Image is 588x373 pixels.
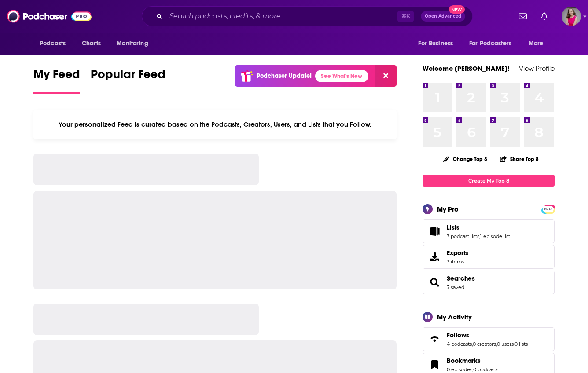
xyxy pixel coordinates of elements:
[500,150,539,168] button: Share Top 8
[166,9,397,23] input: Search podcasts, credits, & more...
[449,5,465,14] span: New
[257,72,312,80] p: Podchaser Update!
[562,7,581,26] button: Show profile menu
[91,67,165,87] span: Popular Feed
[515,9,530,24] a: Show notifications dropdown
[447,249,468,257] span: Exports
[426,333,443,345] a: Follows
[423,271,555,294] span: Searches
[437,313,472,321] div: My Activity
[447,366,472,373] a: 0 episodes
[543,206,553,212] span: PRO
[426,276,443,289] a: Searches
[469,37,511,50] span: For Podcasters
[519,64,555,73] a: View Profile
[418,37,453,50] span: For Business
[480,233,510,239] a: 1 episode list
[447,223,459,231] span: Lists
[447,331,469,339] span: Follows
[33,35,77,52] button: open menu
[447,223,510,231] a: Lists
[447,259,468,265] span: 2 items
[33,67,80,87] span: My Feed
[562,7,581,26] img: User Profile
[91,67,165,94] a: Popular Feed
[472,341,473,347] span: ,
[40,37,66,50] span: Podcasts
[473,366,498,373] a: 0 podcasts
[421,11,465,22] button: Open AdvancedNew
[496,341,497,347] span: ,
[82,37,101,50] span: Charts
[522,35,555,52] button: open menu
[537,9,551,24] a: Show notifications dropdown
[447,233,479,239] a: 7 podcast lists
[463,35,524,52] button: open menu
[472,366,473,373] span: ,
[447,331,528,339] a: Follows
[529,37,544,50] span: More
[438,154,492,165] button: Change Top 8
[447,357,481,365] span: Bookmarks
[76,35,106,52] a: Charts
[7,8,92,25] img: Podchaser - Follow, Share and Rate Podcasts
[423,245,555,269] a: Exports
[437,205,459,213] div: My Pro
[447,357,498,365] a: Bookmarks
[423,219,555,243] span: Lists
[142,6,473,26] div: Search podcasts, credits, & more...
[543,205,553,212] a: PRO
[33,67,80,94] a: My Feed
[423,327,555,351] span: Follows
[425,14,461,18] span: Open Advanced
[473,341,496,347] a: 0 creators
[447,284,464,290] a: 3 saved
[514,341,528,347] a: 0 lists
[514,341,514,347] span: ,
[117,37,148,50] span: Monitoring
[426,251,443,263] span: Exports
[497,341,514,347] a: 0 users
[412,35,464,52] button: open menu
[426,225,443,238] a: Lists
[562,7,581,26] span: Logged in as AmyRasdal
[397,11,414,22] span: ⌘ K
[33,110,397,139] div: Your personalized Feed is curated based on the Podcasts, Creators, Users, and Lists that you Follow.
[423,175,555,186] a: Create My Top 8
[447,341,472,347] a: 4 podcasts
[426,358,443,371] a: Bookmarks
[447,274,475,282] a: Searches
[423,64,510,73] a: Welcome [PERSON_NAME]!
[479,233,480,239] span: ,
[110,35,159,52] button: open menu
[315,70,368,82] a: See What's New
